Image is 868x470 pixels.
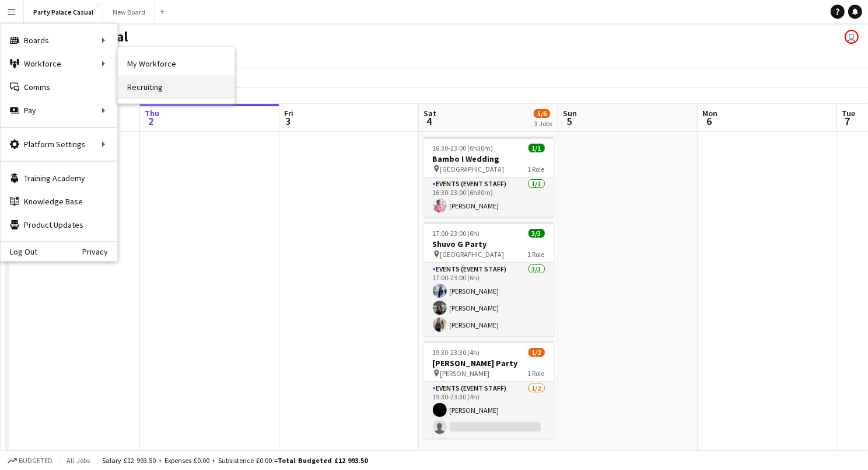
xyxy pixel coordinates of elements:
div: Platform Settings [1,133,117,156]
span: [GEOGRAPHIC_DATA] [440,165,505,173]
a: Knowledge Base [1,190,117,213]
div: Pay [1,99,117,122]
a: Product Updates [1,213,117,236]
app-job-card: 16:30-23:00 (6h30m)1/1Bambo I Wedding [GEOGRAPHIC_DATA]1 RoleEvents (Event Staff)1/116:30-23:00 (... [423,137,554,217]
span: 5/6 [534,109,550,118]
app-job-card: 19:30-23:30 (4h)1/2[PERSON_NAME] Party [PERSON_NAME]1 RoleEvents (Event Staff)1/219:30-23:30 (4h)... [423,341,554,438]
span: 1 Role [528,165,545,173]
div: Boards [1,29,117,52]
span: 1 Role [528,369,545,378]
span: [PERSON_NAME] [440,369,490,378]
span: Sun [563,108,577,119]
div: 3 Jobs [534,119,552,128]
span: Budgeted [19,457,52,465]
app-card-role: Events (Event Staff)3/317:00-23:00 (6h)[PERSON_NAME][PERSON_NAME][PERSON_NAME] [423,263,554,336]
h3: Shuvo G Party [423,239,554,249]
button: Party Palace Casual [24,1,103,23]
h3: Bambo I Wedding [423,154,554,164]
span: Total Budgeted £12 993.50 [278,456,367,465]
span: 2 [143,114,159,128]
a: My Workforce [118,52,235,75]
span: Sat [423,108,436,119]
span: 5 [561,114,577,128]
h3: [PERSON_NAME] Party [423,358,554,368]
span: Mon [702,108,717,119]
a: Comms [1,75,117,99]
span: 19:30-23:30 (4h) [433,348,480,357]
span: 1 Role [528,250,545,259]
a: Log Out [1,247,37,256]
span: All jobs [64,456,92,465]
div: Salary £12 993.50 + Expenses £0.00 + Subsistence £0.00 = [102,456,367,465]
span: [GEOGRAPHIC_DATA] [440,250,505,259]
span: 3 [282,114,293,128]
span: 17:00-23:00 (6h) [433,229,480,238]
app-user-avatar: Nicole Nkansah [845,30,859,44]
a: Recruiting [118,75,235,99]
span: 6 [701,114,717,128]
span: 16:30-23:00 (6h30m) [433,144,494,152]
app-card-role: Events (Event Staff)1/219:30-23:30 (4h)[PERSON_NAME] [423,382,554,438]
span: 3/3 [528,229,545,238]
span: 1/1 [528,144,545,152]
app-job-card: 17:00-23:00 (6h)3/3Shuvo G Party [GEOGRAPHIC_DATA]1 RoleEvents (Event Staff)3/317:00-23:00 (6h)[P... [423,222,554,336]
app-card-role: Events (Event Staff)1/116:30-23:00 (6h30m)[PERSON_NAME] [423,177,554,217]
span: 4 [422,114,436,128]
a: Training Academy [1,166,117,190]
button: Budgeted [6,454,54,467]
span: Fri [284,108,293,119]
span: 7 [840,114,855,128]
span: Tue [842,108,855,119]
span: Thu [145,108,159,119]
a: Privacy [82,247,117,256]
button: New Board [103,1,155,23]
div: Workforce [1,52,117,75]
span: 1/2 [528,348,545,357]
